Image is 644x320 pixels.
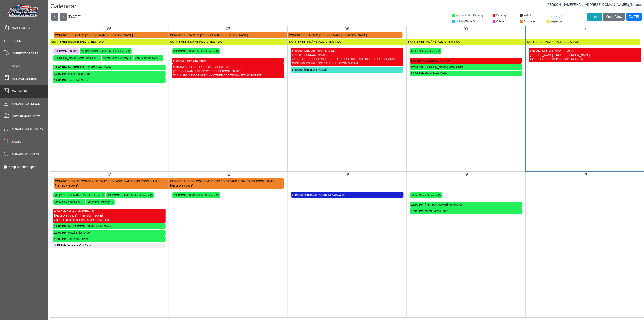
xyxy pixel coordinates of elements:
[289,40,324,43] span: SKIFF SHEETING/INSTALL
[12,140,21,144] span: Sales
[223,34,248,37] span: - [PERSON_NAME]
[603,13,625,21] button: Month View
[173,59,184,62] strong: 6:00 AM
[54,225,66,228] strong: 12:00 PM
[54,231,164,235] div: - Metal Sales Order
[546,2,642,7] div: |
[54,72,164,76] div: - Metal Sales Order
[292,193,303,196] strong: 8:15 AM
[411,194,437,197] span: Metal Sales Delivery
[54,79,66,82] strong: 12:00 PM
[292,68,402,72] div: - [PERSON_NAME]
[54,237,164,241] div: - Janus Intl Order
[173,65,283,69] div: - ROLL DOOR DELIVERY
[54,237,66,241] strong: 12:00 PM
[53,172,166,178] div: 13
[527,40,562,43] span: SKIFF SHEETING/INSTALL
[12,51,38,56] span: Current Orders
[170,180,194,183] span: CONCRETE PREP
[79,180,135,183] span: - COMBO 40X105X17 SHOP AND LEAN TO
[411,59,421,62] strong: 8:00 AM
[411,209,521,213] div: - Metal Sales Order
[411,65,423,69] strong: 12:00 PM
[8,165,37,169] label: Keep Sidebar Open
[291,172,403,178] div: 15
[292,49,303,52] strong: 8:00 AM
[411,71,521,76] div: - Metal Sales Order
[456,14,483,17] span: Vendor Order/Delivery
[54,224,164,228] div: - Mc [PERSON_NAME] Metal Order
[108,34,133,37] span: - [PERSON_NAME]
[54,65,164,70] div: - Mc [PERSON_NAME] Metal Order
[87,200,110,204] span: Janus Intl Delivery
[529,172,641,178] div: 17
[547,13,564,19] button: Incoming $
[12,89,27,93] span: Calendar
[77,210,94,213] span: (MATERIALS)
[12,64,29,68] span: New Order
[562,40,579,43] span: - CREW TWO
[170,34,223,37] span: CONCRETE STARTED [PERSON_NAME]
[60,13,67,21] button: >
[605,15,622,18] span: Month View
[173,73,283,78] div: ZACH - ROLL DOOR AND ANY OTHER ADDITIONAL ITEMS FOR KIT
[68,14,82,19] span: [DATE]
[530,53,640,57] div: [PERSON_NAME]'S ROOF - [PERSON_NAME]
[529,26,641,32] div: 10
[556,49,574,52] span: (MATERIALS)
[550,20,563,23] span: Inspection
[292,193,402,197] div: - [PERSON_NAME] Dr Appt 11am
[456,20,476,23] span: Holiday/Time Off
[523,14,531,17] span: Install
[626,13,642,21] button: [DATE]
[50,2,644,11] h1: Calendar
[55,194,101,197] span: Mc [PERSON_NAME] Metal Delivery
[411,209,423,213] strong: 12:00 PM
[496,20,504,23] span: Offsite
[411,65,521,69] div: - [PERSON_NAME] Metal Order
[54,214,164,218] div: [PERSON_NAME] - [PERSON_NAME]
[12,152,39,156] span: Manage Vendors
[411,203,423,206] strong: 12:00 PM
[411,50,437,53] span: Metal Sales Delivery
[135,56,158,60] span: Janus Intl Delivery
[410,172,522,178] div: 16
[546,3,631,6] a: [PERSON_NAME][EMAIL_ADDRESS][DOMAIN_NAME]
[172,172,285,178] div: 14
[587,13,602,21] button: + Date
[292,49,402,53] div: - DELIVERY
[51,13,58,21] button: <
[54,78,164,82] div: - Janus Intl Order
[172,26,285,32] div: 07
[342,34,367,37] span: - [PERSON_NAME]
[530,57,640,61] div: ZACH - LIFT NEEDED [PHONE_NUMBER]
[55,56,96,60] span: [PERSON_NAME] Metal Delivery
[53,26,166,32] div: 06
[54,209,164,214] div: - Delivery
[411,203,521,207] div: - [PERSON_NAME] Metal Order
[12,39,21,43] span: Tasks
[4,132,14,145] span: •
[530,49,540,52] strong: 8:00 AM
[12,102,40,106] span: Manage Buildings
[6,4,40,18] img: Metals Direct Inc Logo
[54,66,66,69] strong: 12:00 PM
[292,53,402,57] div: EP RIB - [PERSON_NAME]
[12,26,30,30] span: Dashboard
[318,49,336,52] span: (MATERIALS)
[411,59,521,63] div: - GRADEALL PICK UP
[292,57,402,65] div: ZACH - LIFT NEEDED MUST BE THERE BEFORE 9 AM OR AFTER 11 BECAUSE CUSTOMERS WILL NOT BE THERE FROM...
[408,40,443,43] span: SKIFF SHEETING/INSTALL
[54,218,164,222] div: zach - lift needed call [PERSON_NAME] first
[523,20,535,23] span: Concrete
[103,56,129,60] span: Metal Sales Delivery
[135,180,159,183] span: - [PERSON_NAME]
[496,14,506,17] span: Delivery
[411,72,423,75] strong: 12:00 PM
[54,210,65,213] strong: 9:00 AM
[54,231,66,234] strong: 12:00 PM
[12,77,37,81] span: Manage Orders
[205,40,223,43] span: - CREW TWO
[292,68,303,71] strong: 9:30 AM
